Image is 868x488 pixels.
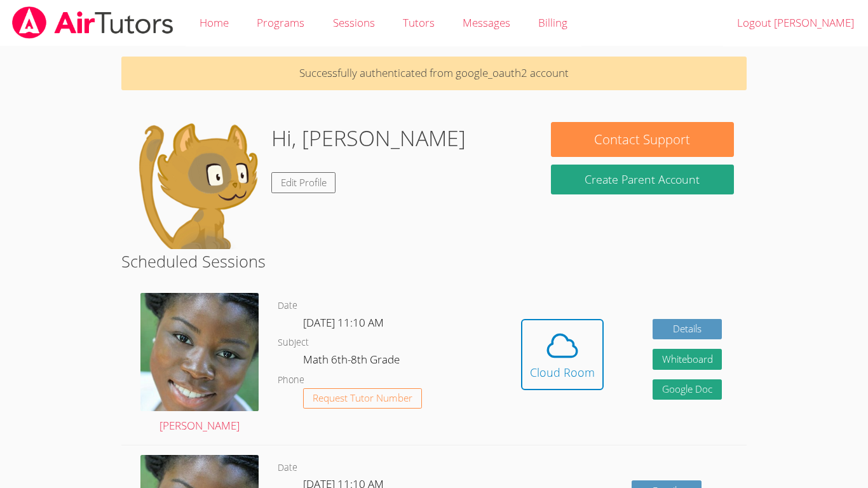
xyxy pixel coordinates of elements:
[530,363,595,381] div: Cloud Room
[303,388,422,409] button: Request Tutor Number
[653,319,722,340] a: Details
[278,372,304,388] dt: Phone
[140,293,259,411] img: 1000004422.jpg
[278,460,297,476] dt: Date
[463,15,510,30] span: Messages
[140,293,259,435] a: [PERSON_NAME]
[303,315,384,330] span: [DATE] 11:10 AM
[653,349,722,370] button: Whiteboard
[271,172,336,193] a: Edit Profile
[11,6,175,39] img: airtutors_banner-c4298cdbf04f3fff15de1276eac7730deb9818008684d7c2e4769d2f7ddbe033.png
[551,165,734,194] button: Create Parent Account
[521,319,604,390] button: Cloud Room
[278,298,297,314] dt: Date
[134,122,261,249] img: default.png
[653,379,722,400] a: Google Doc
[551,122,734,157] button: Contact Support
[121,249,747,273] h2: Scheduled Sessions
[313,393,412,403] span: Request Tutor Number
[303,351,402,372] dd: Math 6th-8th Grade
[278,335,309,351] dt: Subject
[271,122,466,154] h1: Hi, [PERSON_NAME]
[121,57,747,90] p: Successfully authenticated from google_oauth2 account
